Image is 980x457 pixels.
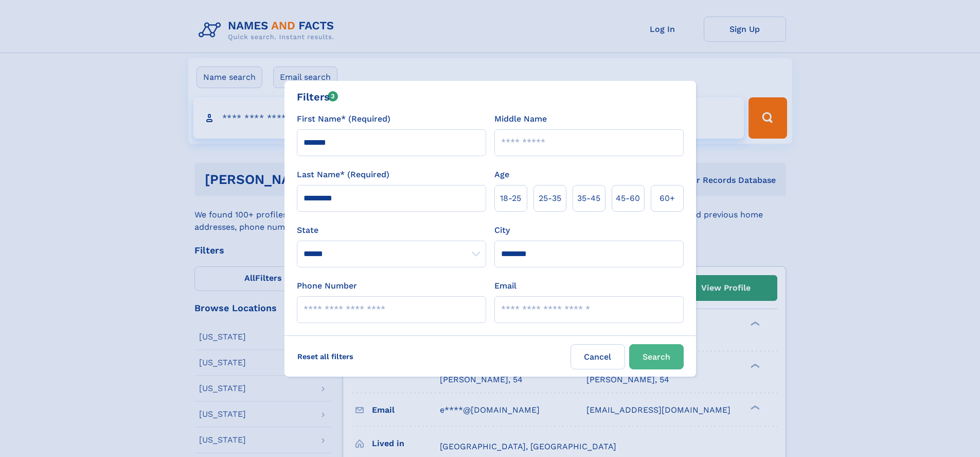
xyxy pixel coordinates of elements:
[494,224,510,236] label: City
[660,192,675,205] span: 60+
[297,168,389,181] label: Last Name* (Required)
[297,89,338,105] div: Filters
[577,192,600,205] span: 35‑45
[539,192,561,205] span: 25‑35
[297,224,486,236] label: State
[291,344,360,369] label: Reset all filters
[297,280,357,292] label: Phone Number
[494,113,547,125] label: Middle Name
[629,344,684,369] button: Search
[297,113,390,125] label: First Name* (Required)
[616,192,640,205] span: 45‑60
[494,280,516,292] label: Email
[500,192,521,205] span: 18‑25
[494,168,509,181] label: Age
[571,344,625,369] label: Cancel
